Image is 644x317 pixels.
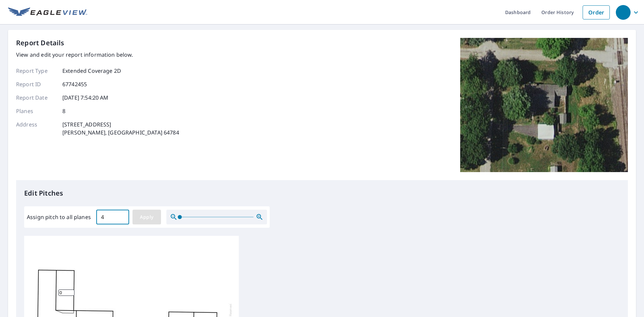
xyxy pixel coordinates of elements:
[24,188,620,198] p: Edit Pitches
[16,80,56,88] p: Report ID
[16,51,179,59] p: View and edit your report information below.
[16,94,56,102] p: Report Date
[62,80,87,88] p: 67742455
[62,94,109,102] p: [DATE] 7:54:20 AM
[96,208,129,226] input: 00.0
[16,107,56,115] p: Planes
[27,213,91,221] label: Assign pitch to all planes
[62,67,121,75] p: Extended Coverage 2D
[16,38,64,48] p: Report Details
[132,210,161,224] button: Apply
[8,7,87,17] img: EV Logo
[583,5,610,19] a: Order
[16,120,56,137] p: Address
[62,120,179,137] p: [STREET_ADDRESS] [PERSON_NAME], [GEOGRAPHIC_DATA] 64784
[62,107,65,115] p: 8
[16,67,56,75] p: Report Type
[138,213,156,221] span: Apply
[460,38,628,172] img: Top image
